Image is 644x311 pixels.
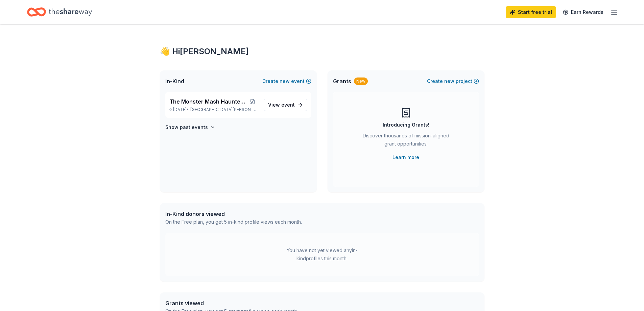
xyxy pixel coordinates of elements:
div: In-Kind donors viewed [165,210,302,218]
a: View event [264,99,307,111]
span: [GEOGRAPHIC_DATA][PERSON_NAME], [GEOGRAPHIC_DATA] [190,107,258,112]
a: Home [27,4,92,20]
span: new [444,77,454,85]
span: In-Kind [165,77,184,85]
div: Introducing Grants! [383,121,429,129]
div: Discover thousands of mission-aligned grant opportunities. [360,132,452,151]
button: Createnewevent [262,77,311,85]
a: Learn more [392,153,419,161]
h4: Show past events [165,123,208,131]
a: Earn Rewards [559,6,607,18]
div: 👋 Hi [PERSON_NAME] [160,46,484,57]
span: View [268,101,295,109]
a: Start free trial [506,6,556,18]
div: Grants viewed [165,299,298,307]
span: The Monster Mash Haunted House [169,97,247,106]
button: Createnewproject [427,77,479,85]
p: [DATE] • [169,107,258,112]
div: On the Free plan, you get 5 in-kind profile views each month. [165,218,302,226]
span: new [280,77,290,85]
div: New [354,77,368,85]
button: Show past events [165,123,215,131]
div: You have not yet viewed any in-kind profiles this month. [280,246,364,263]
span: event [281,102,295,108]
span: Grants [333,77,351,85]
